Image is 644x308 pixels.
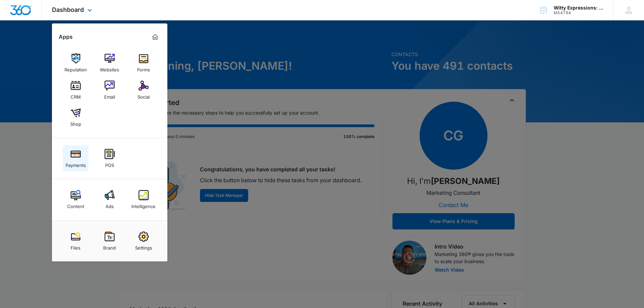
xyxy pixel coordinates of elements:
[131,200,155,209] div: Intelligence
[103,242,116,251] div: Brand
[104,91,115,100] div: Email
[150,32,161,42] a: Marketing 360® Dashboard
[97,50,123,76] a: Websites
[97,77,123,103] a: Email
[66,159,86,168] div: Payments
[131,228,157,254] a: Settings
[97,228,123,254] a: Brand
[137,64,150,72] div: Forms
[63,187,89,212] a: Content
[63,77,89,103] a: CRM
[137,91,150,100] div: Social
[67,200,84,209] div: Content
[59,34,73,40] h2: Apps
[63,104,89,130] a: Shop
[52,6,84,13] span: Dashboard
[63,50,89,76] a: Reputation
[63,228,89,254] a: Files
[135,242,152,251] div: Settings
[131,77,157,103] a: Social
[63,146,89,171] a: Payments
[71,91,81,100] div: CRM
[71,242,80,251] div: Files
[554,11,603,15] div: account id
[106,200,114,209] div: Ads
[554,5,603,11] div: account name
[131,50,157,76] a: Forms
[105,159,114,168] div: POS
[97,187,123,212] a: Ads
[70,118,81,127] div: Shop
[97,146,123,171] a: POS
[100,64,119,72] div: Websites
[65,64,87,72] div: Reputation
[131,187,157,212] a: Intelligence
